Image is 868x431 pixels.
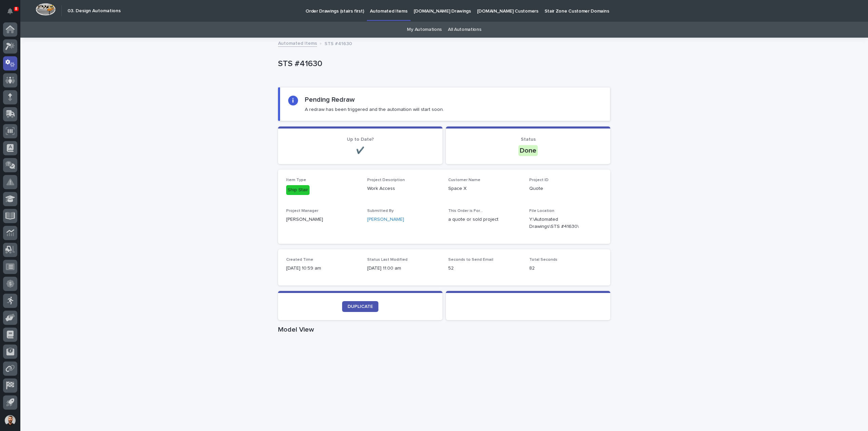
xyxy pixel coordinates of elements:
[324,39,352,47] p: STS #41630
[529,258,557,262] span: Total Seconds
[8,8,17,19] div: Notifications8
[529,216,586,230] : Y:\Automated Drawings\STS #41630\
[448,258,493,262] span: Seconds to Send Email
[529,178,549,182] span: Project ID
[278,59,608,69] p: STS #41630
[407,22,442,38] a: My Automations
[305,96,355,104] h2: Pending Redraw
[448,178,480,182] span: Customer Name
[278,39,317,47] a: Automated Items
[286,265,359,272] p: [DATE] 10:59 am
[521,137,536,142] span: Status
[342,301,378,312] a: DUPLICATE
[367,178,405,182] span: Project Description
[3,4,17,18] button: Notifications
[286,178,306,182] span: Item Type
[518,145,538,156] div: Done
[67,8,121,14] h2: 03. Design Automations
[529,209,554,213] span: File Location
[286,185,310,195] div: Ship Stair
[286,258,313,262] span: Created Time
[448,185,521,192] p: Space X
[278,326,610,334] h1: Model View
[448,216,521,223] p: a quote or sold project
[529,265,602,272] p: 82
[286,216,359,223] p: [PERSON_NAME]
[347,137,374,142] span: Up to Date?
[305,106,444,113] p: A redraw has been triggered and the automation will start soon.
[3,413,17,428] button: users-avatar
[36,3,56,16] img: Workspace Logo
[348,304,373,309] span: DUPLICATE
[448,22,481,38] a: All Automations
[15,6,17,11] p: 8
[448,265,521,272] p: 52
[367,258,408,262] span: Status Last Modified
[367,265,440,272] p: [DATE] 11:00 am
[367,216,404,223] a: [PERSON_NAME]
[367,209,394,213] span: Submitted By
[367,185,440,192] p: Work Access
[286,209,318,213] span: Project Manager
[529,185,602,192] p: Quote
[286,146,434,155] p: ✔️
[448,209,483,213] span: This Order is For...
